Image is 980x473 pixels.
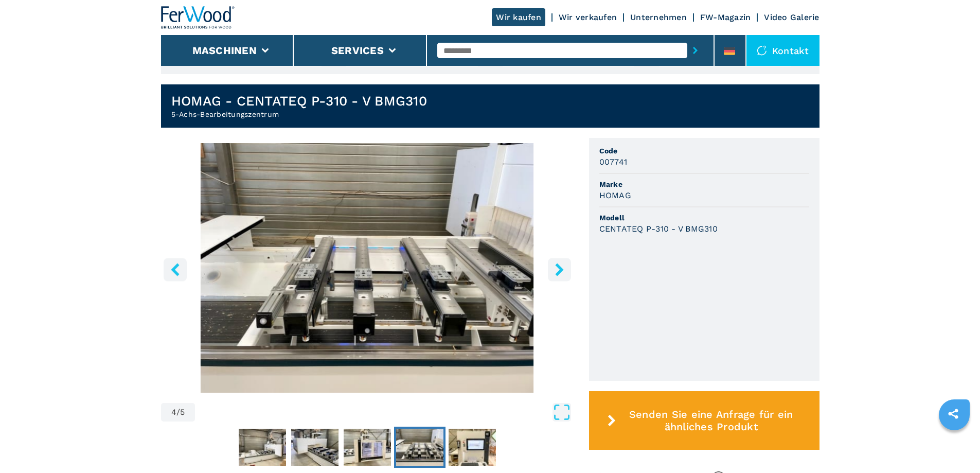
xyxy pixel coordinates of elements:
[344,429,391,466] img: 590ed3352d95dc462ad4317d97b35745
[559,12,617,22] a: Wir verkaufen
[589,391,819,450] button: Senden Sie eine Anfrage für ein ähnliches Produkt
[164,258,187,281] button: left-button
[599,223,718,235] h3: CENTATEQ P-310 - V BMG310
[449,429,496,466] img: 60bab2ee78bc849dfcb8fb15fdb176ba
[746,35,819,66] div: Kontakt
[237,427,288,468] button: Go to Slide 1
[757,45,767,56] img: Kontakt
[548,258,571,281] button: right-button
[331,44,384,57] button: Services
[394,427,446,468] button: Go to Slide 4
[171,408,176,416] span: 4
[700,12,751,22] a: FW-Magazin
[161,143,574,393] img: 5-Achs-Bearbeitungszentrum HOMAG CENTATEQ P-310 - V BMG310
[161,6,235,29] img: Ferwood
[492,8,545,26] a: Wir kaufen
[291,429,338,466] img: 966586fe043772822a0f033ea258d7b0
[161,143,574,393] div: Go to Slide 4
[764,12,819,22] a: Video Galerie
[599,146,809,156] span: Code
[599,156,628,168] h3: 007741
[176,408,180,416] span: /
[936,427,972,465] iframe: Chat
[396,429,443,466] img: 9b71206048b1a185400624a7cf3c8755
[161,427,574,468] nav: Thumbnail Navigation
[687,39,703,62] button: submit-button
[171,93,427,109] h1: HOMAG - CENTATEQ P-310 - V BMG310
[620,408,802,433] span: Senden Sie eine Anfrage für ein ähnliches Produkt
[599,189,631,201] h3: HOMAG
[192,44,257,57] button: Maschinen
[198,403,571,422] button: Open Fullscreen
[180,408,185,416] span: 5
[289,427,341,468] button: Go to Slide 2
[342,427,393,468] button: Go to Slide 3
[599,179,809,189] span: Marke
[940,401,966,427] a: sharethis
[239,429,286,466] img: 9714c799d1f6276f88963acb0ba97d75
[447,427,498,468] button: Go to Slide 5
[599,213,809,223] span: Modell
[171,109,427,119] h2: 5-Achs-Bearbeitungszentrum
[630,12,687,22] a: Unternehmen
